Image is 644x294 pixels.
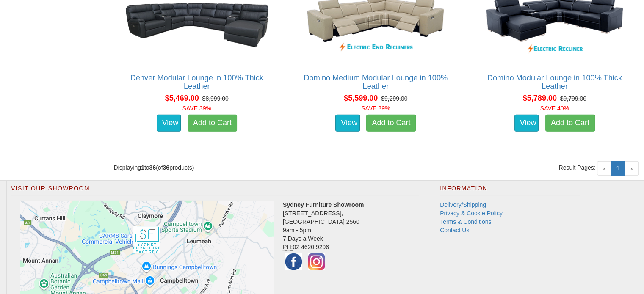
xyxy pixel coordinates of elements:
[440,210,503,217] a: Privacy & Cookie Policy
[440,201,486,208] a: Delivery/Shipping
[514,115,539,132] a: View
[283,244,293,251] abbr: Phone
[182,105,211,112] font: SAVE 39%
[440,218,491,225] a: Terms & Conditions
[149,164,156,171] strong: 36
[283,201,364,208] strong: Sydney Furniture Showroom
[165,94,199,102] span: $5,469.00
[625,161,639,176] span: »
[141,164,144,171] strong: 1
[597,161,611,176] span: «
[545,115,595,132] a: Add to Cart
[188,115,237,132] a: Add to Cart
[130,74,263,91] a: Denver Modular Lounge in 100% Thick Leather
[558,163,595,172] span: Result Pages:
[361,105,390,112] font: SAVE 39%
[440,227,469,234] a: Contact Us
[157,115,181,132] a: View
[108,163,376,172] div: Displaying to (of products)
[381,95,407,102] del: $9,299.00
[440,185,580,196] h2: Information
[523,94,557,102] span: $5,789.00
[366,115,416,132] a: Add to Cart
[487,74,622,91] a: Domino Modular Lounge in 100% Thick Leather
[344,94,378,102] span: $5,599.00
[202,95,229,102] del: $8,999.00
[11,185,419,196] h2: Visit Our Showroom
[540,105,569,112] font: SAVE 40%
[304,74,448,91] a: Domino Medium Modular Lounge in 100% Leather
[335,115,360,132] a: View
[306,251,327,272] img: Instagram
[611,161,625,176] a: 1
[560,95,586,102] del: $9,799.00
[283,251,304,272] img: Facebook
[163,164,170,171] strong: 36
